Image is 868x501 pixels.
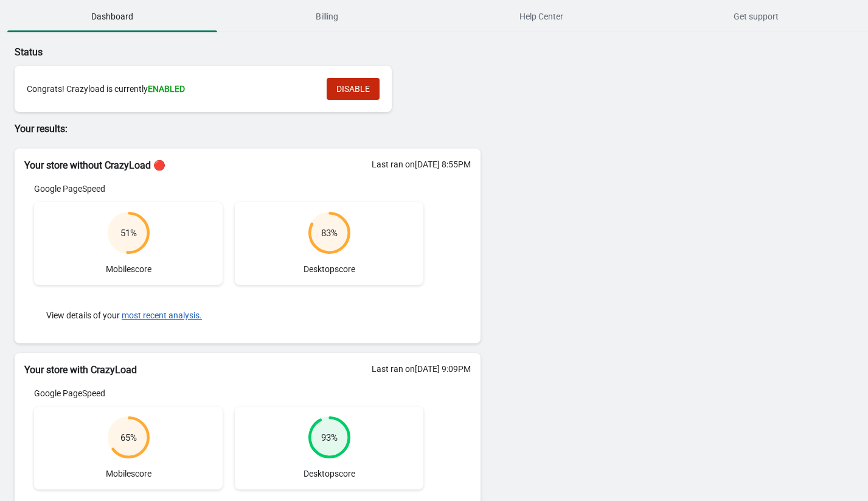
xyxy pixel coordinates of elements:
[15,122,481,136] p: Your results:
[120,227,137,239] div: 51 %
[372,158,471,170] div: Last ran on [DATE] 8:55PM
[437,5,647,27] span: Help Center
[34,183,423,195] div: Google PageSpeed
[122,310,202,320] button: most recent analysis.
[24,363,471,377] h2: Your store with CrazyLoad
[336,84,370,94] span: DISABLE
[34,297,423,334] div: View details of your
[5,1,220,32] button: Dashboard
[235,407,423,489] div: Desktop score
[321,227,338,239] div: 83 %
[34,387,423,399] div: Google PageSpeed
[651,5,861,27] span: Get support
[235,202,423,285] div: Desktop score
[321,432,338,444] div: 93 %
[222,5,432,27] span: Billing
[148,84,185,94] span: ENABLED
[327,78,380,100] button: DISABLE
[24,158,471,173] h2: Your store without CrazyLoad 🔴
[34,407,223,489] div: Mobile score
[120,432,137,444] div: 65 %
[34,202,223,285] div: Mobile score
[27,83,314,95] div: Congrats! Crazyload is currently
[7,5,217,27] span: Dashboard
[372,363,471,375] div: Last ran on [DATE] 9:09PM
[15,45,481,60] p: Status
